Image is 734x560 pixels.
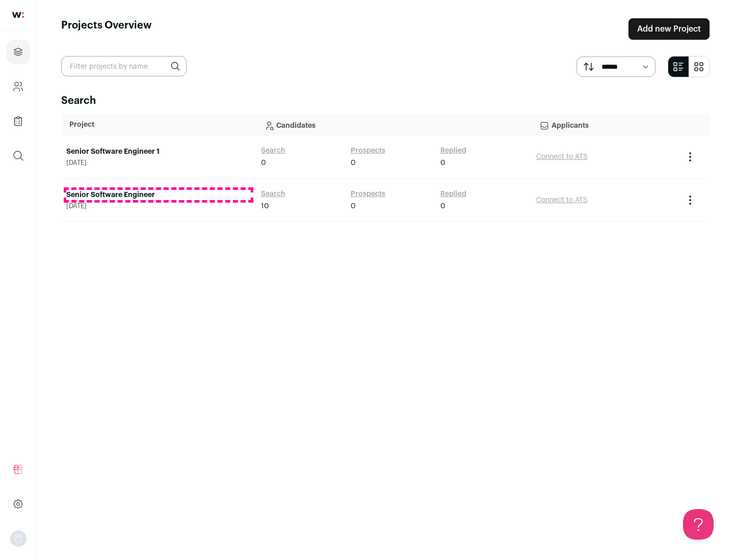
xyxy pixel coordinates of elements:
[61,18,152,40] h1: Projects Overview
[10,530,27,547] img: nopic.png
[10,530,27,547] button: Open dropdown
[351,146,385,156] a: Prospects
[536,197,588,204] a: Connect to ATS
[261,189,285,199] a: Search
[684,194,696,206] button: Project Actions
[683,509,714,540] iframe: Help Scout Beacon - Open
[261,146,285,156] a: Search
[6,109,30,133] a: Company Lists
[69,120,248,130] p: Project
[66,159,251,167] span: [DATE]
[66,147,251,157] a: Senior Software Engineer 1
[440,158,445,168] span: 0
[440,189,466,199] a: Replied
[539,115,671,135] p: Applicants
[66,190,251,200] a: Senior Software Engineer
[536,153,588,160] a: Connect to ATS
[6,74,30,99] a: Company and ATS Settings
[440,201,445,211] span: 0
[440,146,466,156] a: Replied
[264,115,523,135] p: Candidates
[261,201,269,211] span: 10
[684,151,696,163] button: Project Actions
[351,158,356,168] span: 0
[61,94,710,108] h2: Search
[6,40,30,64] a: Projects
[351,189,385,199] a: Prospects
[351,201,356,211] span: 0
[628,18,710,40] a: Add new Project
[261,158,266,168] span: 0
[12,12,24,18] img: wellfound-shorthand-0d5821cbd27db2630d0214b213865d53afaa358527fdda9d0ea32b1df1b89c2c.svg
[66,202,251,210] span: [DATE]
[61,56,187,76] input: Filter projects by name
